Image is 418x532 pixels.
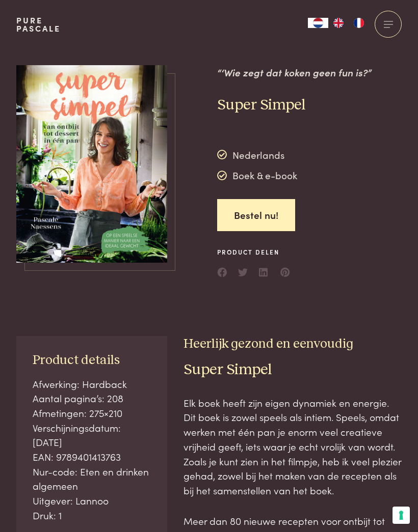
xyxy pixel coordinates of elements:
[217,247,291,257] span: Product delen
[16,65,168,263] img: https://admin.purepascale.com/wp-content/uploads/2024/06/LowRes_Cover_Super_Simpel.jpg
[308,18,328,28] a: NL
[217,168,297,183] div: Boek & e-book
[33,391,151,406] div: Aantal pagina’s: 208
[33,406,151,421] div: Afmetingen: 275×210
[33,450,151,464] div: EAN: 9789401413763
[33,508,151,523] div: Druk: 1
[217,199,295,231] a: Bestel nu!
[349,18,369,28] a: FR
[217,96,372,115] h2: Super Simpel
[33,377,151,391] div: Afwerking: Hardback
[16,16,61,33] a: PurePascale
[393,507,410,524] button: Uw voorkeuren voor toestemming voor trackingtechnologieën
[33,493,151,508] div: Uitgever: Lannoo
[217,65,372,80] p: “‘Wie zegt dat koken geen fun is?”
[33,464,151,493] div: Nur-code: Eten en drinken algemeen
[33,354,120,367] span: Product details
[328,18,349,28] a: EN
[217,147,297,162] div: Nederlands
[328,18,369,28] ul: Language list
[308,18,328,28] div: Language
[308,18,369,28] aside: Language selected: Nederlands
[33,421,151,450] div: Verschijningsdatum: [DATE]
[184,360,402,379] h2: Super Simpel
[184,396,402,498] p: Elk boek heeft zijn eigen dynamiek en energie. Dit boek is zowel speels als intiem. Speels, omdat...
[184,336,402,352] h3: Heerlijk gezond en eenvoudig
